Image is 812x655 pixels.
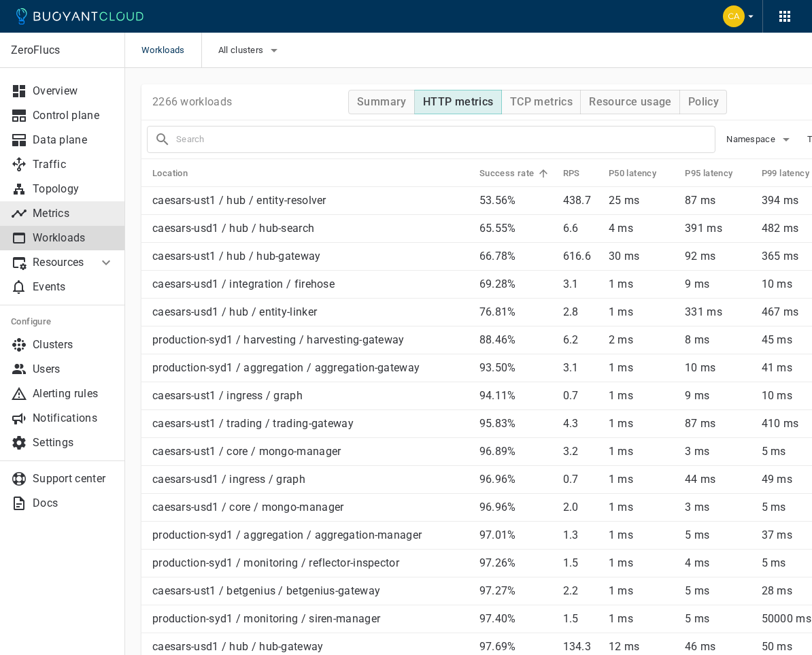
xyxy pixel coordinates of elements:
p: 87 ms [685,417,750,431]
p: 25 ms [609,194,674,207]
p: Notifications [33,412,114,425]
p: ZeroFlucs [11,44,114,57]
p: 3.2 [563,445,598,458]
p: 97.01% [479,528,552,542]
span: P50 latency [609,167,674,180]
p: 3 ms [685,501,750,514]
p: 65.55% [479,222,552,235]
p: 87 ms [685,194,750,207]
p: 10 ms [685,361,750,375]
button: Resource usage [580,90,680,114]
p: 3.1 [563,361,598,375]
h4: HTTP metrics [423,95,494,109]
p: 97.40% [479,612,552,626]
button: HTTP metrics [414,90,502,114]
span: Workloads [141,33,201,68]
p: 4.3 [563,417,598,431]
p: Data plane [33,133,114,147]
span: Success rate [479,167,552,180]
p: 93.50% [479,361,552,375]
p: 53.56% [479,194,552,207]
p: 1 ms [609,361,674,375]
p: 391 ms [685,222,750,235]
h4: Policy [688,95,719,109]
p: Control plane [33,109,114,122]
span: RPS [563,167,598,180]
p: 3.1 [563,278,598,291]
h4: TCP metrics [510,95,573,109]
span: P95 latency [685,167,750,180]
p: 88.46% [479,333,552,347]
p: caesars-ust1 / trading / trading-gateway [152,417,354,431]
p: Traffic [33,158,114,171]
p: 0.7 [563,473,598,486]
p: 1.5 [563,556,598,570]
p: 331 ms [685,305,750,319]
p: 2266 workloads [152,95,232,109]
p: 44 ms [685,473,750,486]
p: 1 ms [609,417,674,431]
p: caesars-ust1 / core / mongo-manager [152,445,341,458]
p: Events [33,280,114,294]
p: 2 ms [609,333,674,347]
p: 1 ms [609,528,674,542]
p: 96.96% [479,473,552,486]
p: caesars-ust1 / betgenius / betgenius-gateway [152,584,380,598]
p: 96.89% [479,445,552,458]
p: Resources [33,256,87,269]
p: Workloads [33,231,114,245]
p: production-syd1 / harvesting / harvesting-gateway [152,333,405,347]
span: Location [152,167,205,180]
h5: P95 latency [685,168,732,179]
p: 6.6 [563,222,598,235]
button: All clusters [218,40,283,61]
p: 134.3 [563,640,598,654]
h5: RPS [563,168,580,179]
p: 5 ms [685,612,750,626]
p: 95.83% [479,417,552,431]
p: caesars-ust1 / hub / entity-resolver [152,194,326,207]
p: 1.5 [563,612,598,626]
p: Alerting rules [33,387,114,401]
p: 1 ms [609,473,674,486]
p: Docs [33,497,114,510]
p: 94.11% [479,389,552,403]
p: caesars-usd1 / integration / firehose [152,278,335,291]
p: 1.3 [563,528,598,542]
p: 1 ms [609,389,674,403]
p: 9 ms [685,389,750,403]
h5: P50 latency [609,168,656,179]
p: 1 ms [609,612,674,626]
p: 1 ms [609,501,674,514]
h5: Success rate [479,168,535,179]
h5: Configure [11,316,114,327]
h5: Location [152,168,188,179]
span: All clusters [218,45,267,56]
p: caesars-usd1 / hub / hub-gateway [152,640,324,654]
p: caesars-ust1 / ingress / graph [152,389,303,403]
h5: P99 latency [762,168,809,179]
p: 30 ms [609,250,674,263]
p: 4 ms [609,222,674,235]
p: 92 ms [685,250,750,263]
p: 1 ms [609,278,674,291]
p: caesars-ust1 / hub / hub-gateway [152,250,321,263]
p: 5 ms [685,528,750,542]
p: 96.96% [479,501,552,514]
p: caesars-usd1 / hub / hub-search [152,222,314,235]
p: production-syd1 / aggregation / aggregation-manager [152,528,422,542]
p: 5 ms [685,584,750,598]
p: 3 ms [685,445,750,458]
p: 97.27% [479,584,552,598]
p: 2.2 [563,584,598,598]
p: Clusters [33,338,114,352]
input: Search [176,130,715,149]
p: production-syd1 / monitoring / reflector-inspector [152,556,399,570]
p: Topology [33,182,114,196]
p: 1 ms [609,584,674,598]
p: 97.26% [479,556,552,570]
p: Users [33,363,114,376]
p: 2.0 [563,501,598,514]
p: 616.6 [563,250,598,263]
p: 12 ms [609,640,674,654]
